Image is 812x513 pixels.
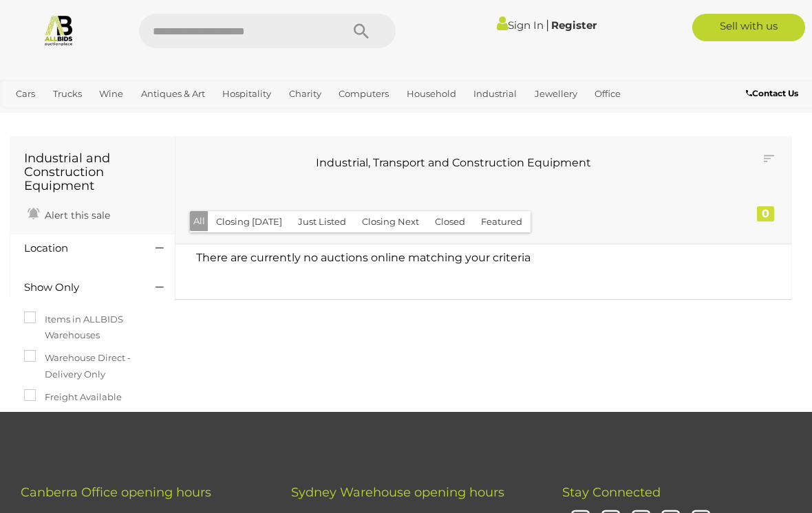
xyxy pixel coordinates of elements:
label: Freight Available [24,389,122,405]
a: Sell with us [692,14,805,41]
label: Items in ALLBIDS Warehouses [24,312,161,344]
button: Search [327,14,396,48]
h4: Show Only [24,282,135,294]
button: All [190,211,209,231]
button: Featured [473,211,531,232]
a: Contact Us [746,86,802,101]
a: Household [401,83,462,105]
span: Alert this sale [41,209,110,221]
img: Allbids.com.au [43,14,75,46]
a: Alert this sale [24,204,114,224]
a: Industrial [468,83,522,105]
a: Antiques & Art [136,83,211,105]
h1: Industrial and Construction Equipment [24,152,161,193]
span: Canberra Office opening hours [21,485,211,500]
h3: Industrial, Transport and Construction Equipment [200,157,707,169]
a: Hospitality [217,83,277,105]
a: Sign In [497,19,544,32]
a: Charity [284,83,327,105]
a: [GEOGRAPHIC_DATA] [56,105,165,128]
button: Closing [DATE] [208,211,290,232]
span: There are currently no auctions online matching your criteria [196,251,531,264]
a: Jewellery [529,83,583,105]
b: Contact Us [746,88,798,98]
a: Wine [94,83,129,105]
a: Cars [10,83,41,105]
span: Sydney Warehouse opening hours [291,485,504,500]
span: | [546,17,549,32]
div: 0 [757,206,774,221]
button: Closing Next [354,211,427,232]
label: Warehouse Direct - Delivery Only [24,350,161,382]
a: Register [551,19,597,32]
a: Trucks [47,83,87,105]
button: Just Listed [290,211,354,232]
span: Stay Connected [562,485,661,500]
button: Closed [427,211,473,232]
a: Sports [10,105,50,128]
h4: Location [24,243,135,254]
a: Computers [333,83,394,105]
a: Office [589,83,626,105]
